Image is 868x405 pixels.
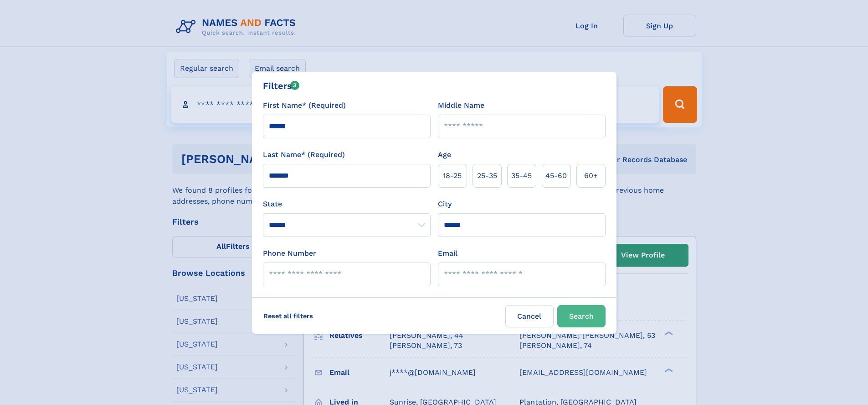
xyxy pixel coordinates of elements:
label: First Name* (Required) [263,100,346,111]
label: Email [438,248,457,259]
label: State [263,199,431,210]
label: City [438,199,452,210]
span: 60+ [584,170,598,181]
label: Last Name* (Required) [263,149,345,160]
label: Reset all filters [257,305,319,327]
span: 18‑25 [443,170,462,181]
span: 45‑60 [545,170,567,181]
div: Filters [263,79,300,93]
label: Cancel [505,305,554,327]
button: Search [557,305,606,327]
span: 25‑35 [477,170,497,181]
label: Phone Number [263,248,316,259]
label: Age [438,149,451,160]
span: 35‑45 [511,170,532,181]
label: Middle Name [438,100,484,111]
